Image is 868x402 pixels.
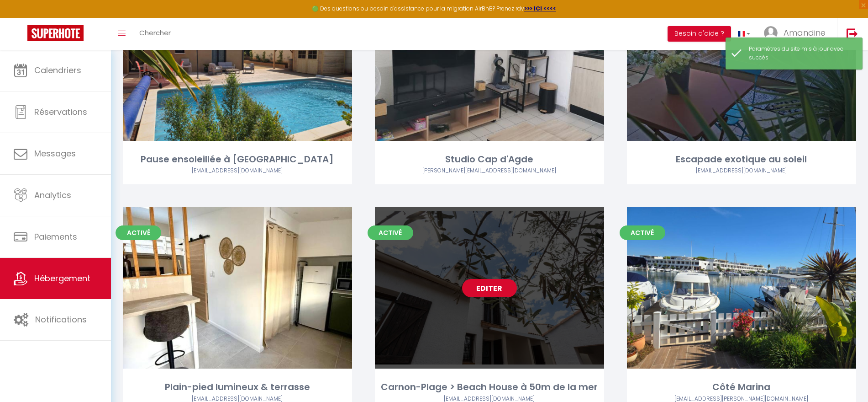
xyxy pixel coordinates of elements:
[34,148,76,159] span: Messages
[34,64,81,76] span: Calendriers
[368,225,413,240] span: Activé
[764,26,778,40] img: ...
[375,152,604,166] div: Studio Cap d'Agde
[668,26,731,42] button: Besoin d'aide ?
[34,106,87,118] span: Réservations
[375,380,604,394] div: Carnon-Plage > Beach House à 50m de la mer
[123,166,352,175] div: Airbnb
[784,27,826,38] span: Amandine
[27,25,84,41] img: Super Booking
[35,314,87,325] span: Notifications
[139,28,171,38] span: Chercher
[462,279,517,297] a: Editer
[627,152,856,166] div: Escapade exotique au soleil
[627,380,856,394] div: Côté Marina
[123,152,352,166] div: Pause ensoleillée à [GEOGRAPHIC_DATA]
[132,18,178,50] a: Chercher
[620,225,665,240] span: Activé
[116,225,161,240] span: Activé
[123,380,352,394] div: Plain-pied lumineux & terrasse
[34,189,71,201] span: Analytics
[757,18,837,50] a: ... Amandine
[627,166,856,175] div: Airbnb
[34,231,77,242] span: Paiements
[847,28,858,39] img: logout
[34,273,90,284] span: Hébergement
[375,166,604,175] div: Airbnb
[749,45,853,62] div: Paramètres du site mis à jour avec succès
[524,5,556,12] a: >>> ICI <<<<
